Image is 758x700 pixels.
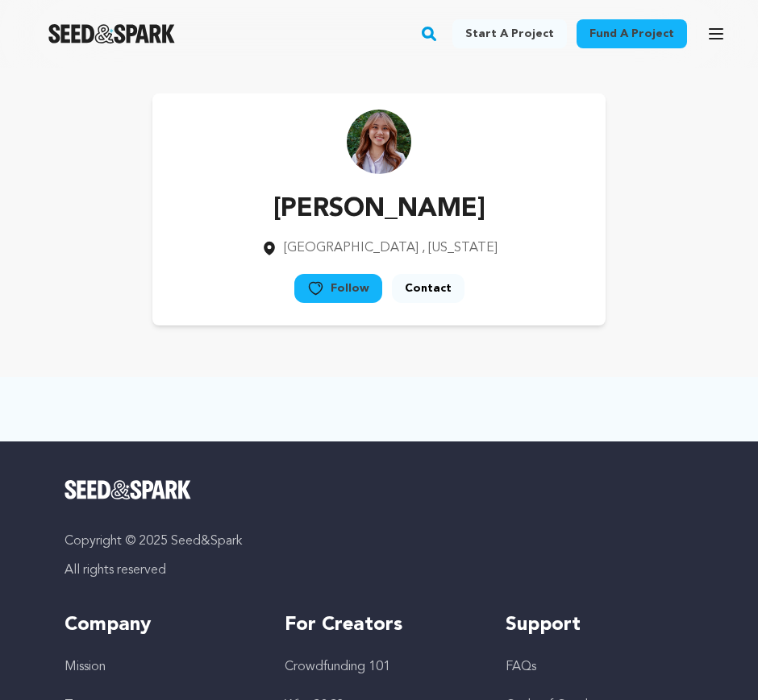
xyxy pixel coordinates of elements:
a: FAQs [506,661,536,673]
img: Seed&Spark Logo Dark Mode [48,24,175,43]
a: Mission [65,661,106,673]
img: https://seedandspark-static.s3.us-east-2.amazonaws.com/images/User/002/266/593/medium/fd02dab67c4... [347,110,411,174]
span: [GEOGRAPHIC_DATA] [284,242,419,255]
a: Seed&Spark Homepage [65,480,693,499]
img: Seed&Spark Logo [65,480,191,499]
span: , [US_STATE] [422,242,498,255]
p: All rights reserved [65,561,693,580]
h5: For Creators [285,612,473,638]
p: [PERSON_NAME] [261,190,498,229]
p: Copyright © 2025 Seed&Spark [65,532,693,551]
a: Fund a project [577,19,687,48]
a: Follow [294,274,382,303]
a: Seed&Spark Homepage [48,24,175,43]
a: Contact [392,274,464,303]
a: Crowdfunding 101 [285,661,390,673]
h5: Support [506,612,693,638]
a: Start a project [452,19,567,48]
h5: Company [65,612,252,638]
